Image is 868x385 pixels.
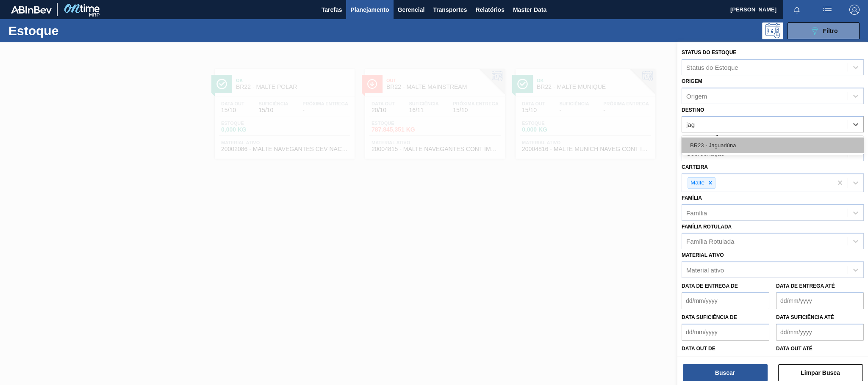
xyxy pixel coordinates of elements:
[686,92,707,99] div: Origem
[682,224,732,230] label: Família Rotulada
[682,135,723,141] label: Coordenação
[682,355,769,372] input: dd/mm/yyyy
[350,5,389,15] span: Planejamento
[822,5,832,15] img: userActions
[475,5,504,15] span: Relatórios
[433,5,467,15] span: Transportes
[682,164,708,170] label: Carteira
[682,346,715,352] label: Data out de
[682,78,702,84] label: Origem
[849,5,860,15] img: Logout
[776,346,813,352] label: Data out até
[682,283,738,289] label: Data de Entrega de
[682,314,737,320] label: Data suficiência de
[513,5,546,15] span: Master Data
[682,195,702,201] label: Família
[776,314,834,320] label: Data suficiência até
[776,283,835,289] label: Data de Entrega até
[686,267,724,274] div: Material ativo
[686,238,734,245] div: Família Rotulada
[776,324,864,341] input: dd/mm/yyyy
[11,6,52,14] img: TNhmsLtSVTkK8tSr43FrP2fwEKptu5GPRR3wAAAABJRU5ErkJggg==
[823,27,838,34] span: Filtro
[682,292,769,309] input: dd/mm/yyyy
[688,178,706,188] div: Malte
[762,22,783,39] div: Pogramando: nenhum usuário selecionado
[398,5,425,15] span: Gerencial
[788,22,860,39] button: Filtro
[682,324,769,341] input: dd/mm/yyyy
[682,49,736,55] label: Status do Estoque
[682,137,864,153] div: BR23 - Jaguariúna
[776,292,864,309] input: dd/mm/yyyy
[8,26,136,36] h1: Estoque
[776,355,864,372] input: dd/mm/yyyy
[322,5,342,15] span: Tarefas
[686,63,738,71] div: Status do Estoque
[682,252,724,258] label: Material ativo
[686,209,707,216] div: Família
[682,107,704,113] label: Destino
[783,4,810,16] button: Notificações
